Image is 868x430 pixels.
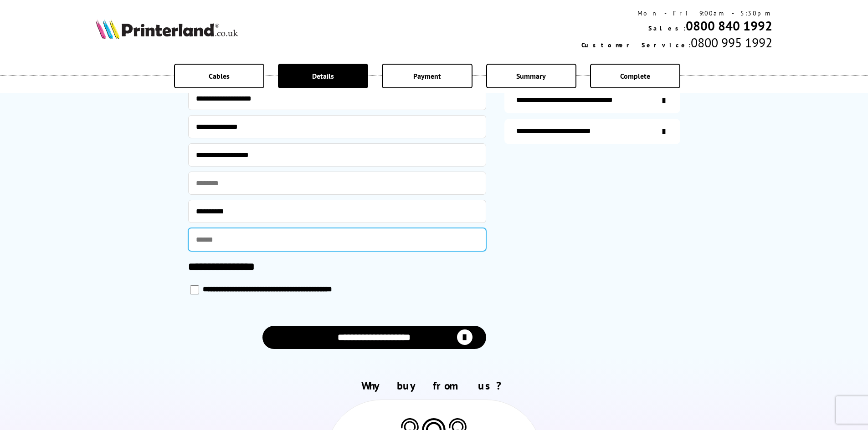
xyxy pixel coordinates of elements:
[686,17,772,34] a: 0800 840 1992
[691,34,772,51] span: 0800 995 1992
[209,71,230,81] span: Cables
[620,71,650,81] span: Complete
[516,71,546,81] span: Summary
[96,19,238,39] img: Printerland Logo
[581,41,691,49] span: Customer Service:
[96,379,773,393] h2: Why buy from us?
[581,9,772,17] div: Mon - Fri 9:00am - 5:30pm
[312,71,334,81] span: Details
[504,88,680,113] a: additional-cables
[648,24,686,32] span: Sales:
[504,119,680,144] a: secure-website
[413,71,441,81] span: Payment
